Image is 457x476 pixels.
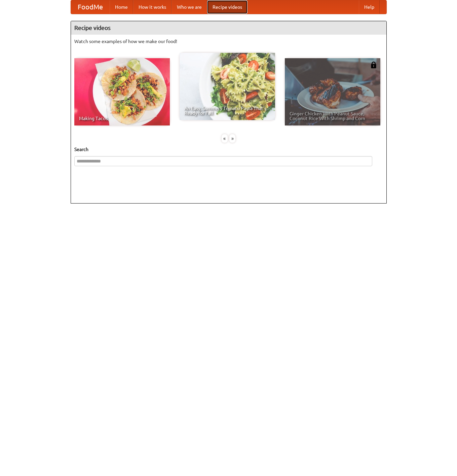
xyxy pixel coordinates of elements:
h4: Recipe videos [71,21,386,35]
h5: Search [74,146,383,153]
a: Who we are [172,0,207,14]
a: How it works [133,0,172,14]
a: Help [359,0,380,14]
p: Watch some examples of how we make our food! [74,38,383,45]
a: An Easy, Summery Tomato Pasta That's Ready for Fall [180,53,275,120]
span: Making Tacos [79,116,165,121]
span: An Easy, Summery Tomato Pasta That's Ready for Fall [184,106,270,115]
a: Home [110,0,133,14]
img: 483408.png [370,62,377,68]
div: « [222,134,228,143]
div: » [229,134,235,143]
a: FoodMe [71,0,110,14]
a: Recipe videos [207,0,247,14]
a: Making Tacos [74,58,170,125]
